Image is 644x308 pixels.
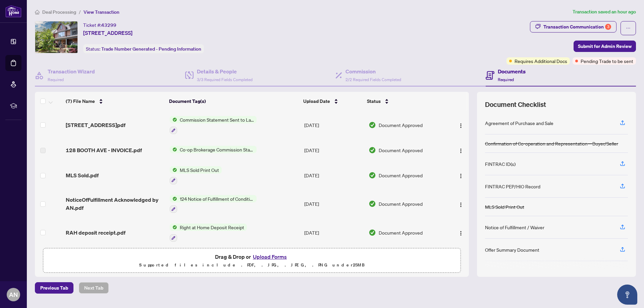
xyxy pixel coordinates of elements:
[379,121,423,129] span: Document Approved
[485,119,553,127] div: Agreement of Purchase and Sale
[35,282,73,294] button: Previous Tab
[66,98,95,105] span: (7) File Name
[364,92,444,111] th: Status
[301,92,365,111] th: Upload Date
[66,171,99,179] span: MLS Sold.pdf
[66,229,125,237] span: RAH deposit receipt.pdf
[485,246,539,253] div: Offer Summary Document
[345,67,401,75] h4: Commission
[379,172,423,179] span: Document Approved
[47,261,457,269] p: Supported files include .PDF, .JPG, .JPEG, .PNG under 25 MB
[170,224,177,231] img: Status Icon
[530,21,616,33] button: Transaction Communication3
[458,148,464,153] img: Logo
[379,146,423,154] span: Document Approved
[302,111,366,139] td: [DATE]
[66,146,142,154] span: 128 BOOTH AVE - INVOICE.pdf
[48,67,95,75] h4: Transaction Wizard
[485,100,546,109] span: Document Checklist
[485,203,524,210] div: MLS Sold Print Out
[458,202,464,207] img: Logo
[369,121,376,129] img: Document Status
[40,283,68,293] span: Previous Tab
[83,29,132,37] span: [STREET_ADDRESS]
[170,224,247,242] button: Status IconRight at Home Deposit Receipt
[369,200,376,207] img: Document Status
[5,5,21,17] img: logo
[197,67,253,75] h4: Details & People
[177,224,247,231] span: Right at Home Deposit Receipt
[485,160,516,168] div: FINTRAC ID(s)
[379,200,423,207] span: Document Approved
[170,166,177,174] img: Status Icon
[302,190,366,219] td: [DATE]
[251,252,289,261] button: Upload Forms
[170,195,257,213] button: Status Icon124 Notice of Fulfillment of Condition(s) - Agreement of Purchase and Sale
[605,24,611,30] div: 3
[79,8,81,16] li: /
[166,92,300,111] th: Document Tag(s)
[369,229,376,236] img: Document Status
[79,282,109,294] button: Next Tab
[485,183,540,190] div: FINTRAC PEP/HIO Record
[574,41,636,52] button: Submit for Admin Review
[42,9,76,15] span: Deal Processing
[177,116,257,123] span: Commission Statement Sent to Lawyer
[369,172,376,179] img: Document Status
[485,224,544,231] div: Notice of Fulfillment / Waiver
[302,218,366,247] td: [DATE]
[345,77,401,82] span: 2/2 Required Fields Completed
[455,227,466,238] button: Logo
[48,77,64,82] span: Required
[66,196,164,212] span: NoticeOfFulfillment Acknowledged by AN.pdf
[83,21,116,29] div: Ticket #:
[303,98,330,105] span: Upload Date
[63,92,166,111] th: (7) File Name
[617,285,637,305] button: Open asap
[367,98,381,105] span: Status
[177,166,222,174] span: MLS Sold Print Out
[458,123,464,129] img: Logo
[9,290,18,299] span: AN
[177,146,257,153] span: Co-op Brokerage Commission Statement
[215,252,289,261] span: Drag & Drop or
[573,8,636,16] article: Transaction saved an hour ago
[515,57,567,65] span: Requires Additional Docs
[83,44,204,53] div: Status:
[101,46,201,52] span: Trade Number Generated - Pending Information
[170,166,222,184] button: Status IconMLS Sold Print Out
[66,121,125,129] span: [STREET_ADDRESS]pdf
[455,198,466,209] button: Logo
[84,9,119,15] span: View Transaction
[379,229,423,236] span: Document Approved
[170,146,177,153] img: Status Icon
[302,161,366,190] td: [DATE]
[498,67,526,75] h4: Documents
[177,195,257,202] span: 124 Notice of Fulfillment of Condition(s) - Agreement of Purchase and Sale
[197,77,253,82] span: 3/3 Required Fields Completed
[581,57,633,65] span: Pending Trade to be sent
[35,21,77,53] img: IMG-E12245987_1.jpg
[455,145,466,156] button: Logo
[170,116,257,134] button: Status IconCommission Statement Sent to Lawyer
[626,26,631,30] span: ellipsis
[485,140,618,147] div: Confirmation of Co-operation and Representation—Buyer/Seller
[543,21,611,32] div: Transaction Communication
[170,195,177,202] img: Status Icon
[458,231,464,236] img: Logo
[43,248,461,273] span: Drag & Drop orUpload FormsSupported files include .PDF, .JPG, .JPEG, .PNG under25MB
[455,120,466,130] button: Logo
[498,77,514,82] span: Required
[578,41,632,52] span: Submit for Admin Review
[369,146,376,154] img: Document Status
[455,170,466,181] button: Logo
[170,146,257,153] button: Status IconCo-op Brokerage Commission Statement
[170,116,177,123] img: Status Icon
[101,22,116,28] span: 43299
[458,173,464,179] img: Logo
[35,10,40,14] span: home
[302,139,366,161] td: [DATE]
